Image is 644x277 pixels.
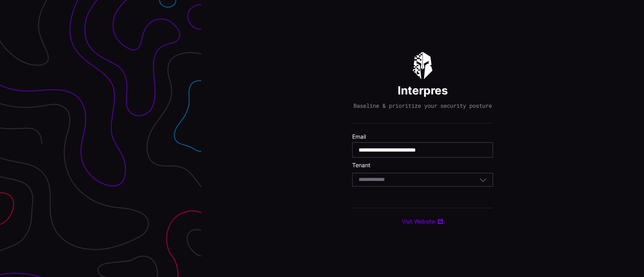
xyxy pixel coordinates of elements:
label: Tenant [352,162,493,169]
h1: Interpres [398,83,448,98]
p: Baseline & prioritize your security posture [353,102,492,109]
label: Email [352,133,493,140]
a: Visit Website [402,218,444,225]
button: Toggle options menu [479,176,487,183]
